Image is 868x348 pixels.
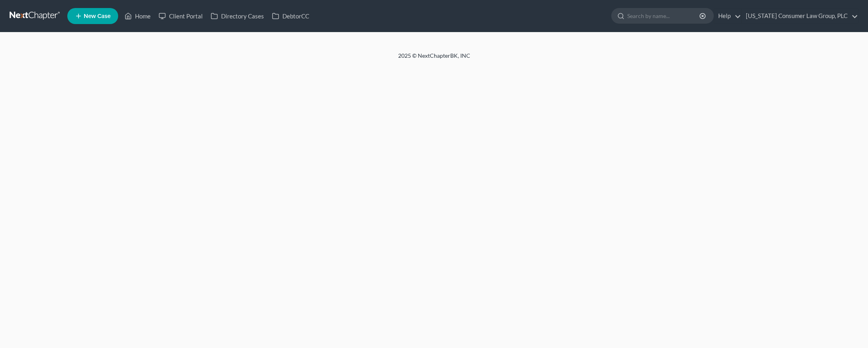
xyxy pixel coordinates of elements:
div: 2025 © NextChapterBK, INC [206,52,663,66]
span: New Case [84,13,111,19]
input: Search by name... [627,8,701,23]
a: Client Portal [155,9,207,23]
a: Help [714,9,741,23]
a: DebtorCC [268,9,313,23]
a: Directory Cases [207,9,268,23]
a: [US_STATE] Consumer Law Group, PLC [742,9,858,23]
a: Home [121,9,155,23]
